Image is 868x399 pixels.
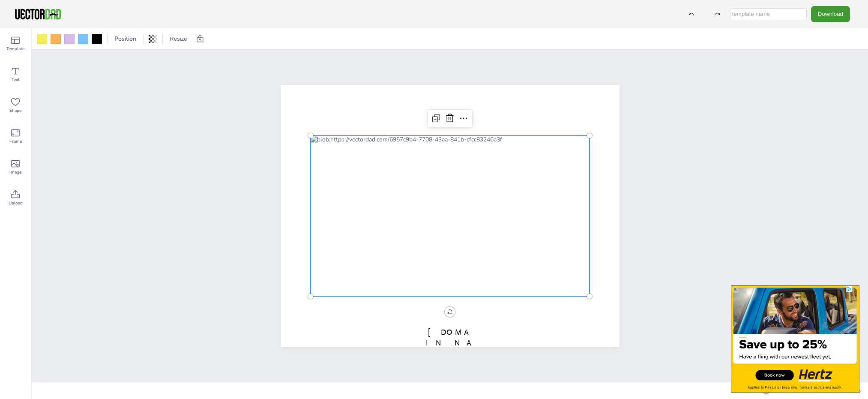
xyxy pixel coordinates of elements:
span: [DOMAIN_NAME] [426,327,474,358]
span: Template [6,45,24,52]
iframe: Advertisment [731,285,859,393]
span: Shape [9,107,21,114]
span: Position [113,35,138,43]
button: Download [811,6,850,22]
span: Image [9,169,21,176]
span: Text [12,76,20,83]
div: X [732,286,739,293]
button: Resize [166,32,191,46]
img: VectorDad-1.png [14,8,62,21]
span: Upload [9,200,23,207]
input: template name [730,8,807,20]
span: Frame [9,138,22,145]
